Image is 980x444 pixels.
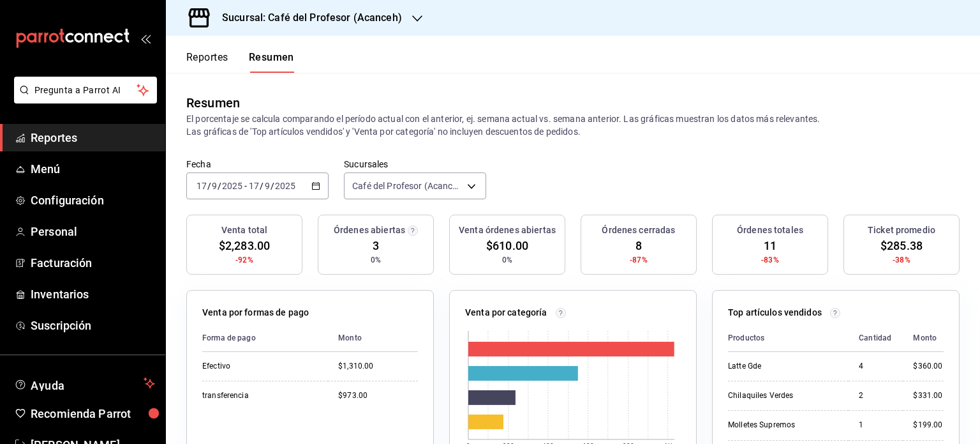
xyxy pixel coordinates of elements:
[219,237,270,254] span: $2,283.00
[31,129,155,146] span: Reportes
[913,361,944,372] div: $360.00
[903,325,944,352] th: Monto
[635,237,642,254] span: 8
[728,390,838,401] div: Chilaquiles Verdes
[913,420,944,431] div: $199.00
[859,390,893,401] div: 2
[859,361,893,372] div: 4
[271,181,274,191] span: /
[868,224,935,237] h3: Ticket promedio
[212,10,402,26] h3: Sucursal: Café del Profesor (Acanceh)
[264,181,271,191] input: --
[248,181,260,191] input: --
[459,224,556,237] h3: Venta órdenes abiertas
[761,254,779,266] span: -83%
[913,390,944,401] div: $331.00
[465,306,547,319] p: Venta por categoría
[728,361,838,372] div: Latte Gde
[202,325,328,352] th: Forma de pago
[502,254,512,266] span: 0%
[9,93,157,106] a: Pregunta a Parrot AI
[211,181,218,191] input: --
[737,224,803,237] h3: Órdenes totales
[207,181,211,191] span: /
[249,51,294,73] button: Resumen
[373,237,379,254] span: 3
[728,325,849,352] th: Productos
[880,237,923,254] span: $285.38
[186,160,329,169] label: Fecha
[31,223,155,240] span: Personal
[849,325,903,352] th: Cantidad
[31,376,138,391] span: Ayuda
[630,254,648,266] span: -87%
[602,224,675,237] h3: Órdenes cerradas
[274,181,296,191] input: ----
[338,361,418,372] div: $1,310.00
[31,160,155,178] span: Menú
[196,181,207,191] input: --
[202,306,309,319] p: Venta por formas de pago
[486,237,528,254] span: $610.00
[334,224,405,237] h3: Órdenes abiertas
[31,405,155,422] span: Recomienda Parrot
[140,33,151,43] button: open_drawer_menu
[31,254,155,272] span: Facturación
[859,420,893,431] div: 1
[371,254,381,266] span: 0%
[14,77,157,103] button: Pregunta a Parrot AI
[218,181,221,191] span: /
[31,192,155,209] span: Configuración
[728,306,822,319] p: Top artículos vendidos
[186,51,228,73] button: Reportes
[728,420,838,431] div: Molletes Supremos
[186,93,240,112] div: Resumen
[893,254,910,266] span: -38%
[34,84,137,97] span: Pregunta a Parrot AI
[260,181,264,191] span: /
[186,51,294,73] div: navigation tabs
[186,112,960,138] p: El porcentaje se calcula comparando el período actual con el anterior, ej. semana actual vs. sema...
[31,317,155,334] span: Suscripción
[352,180,463,192] span: Café del Profesor (Acanceh)
[31,286,155,303] span: Inventarios
[344,160,486,169] label: Sucursales
[221,224,267,237] h3: Venta total
[338,390,418,401] div: $973.00
[235,254,253,266] span: -92%
[202,361,318,372] div: Efectivo
[221,181,243,191] input: ----
[202,390,318,401] div: transferencia
[328,325,418,352] th: Monto
[244,181,247,191] span: -
[764,237,776,254] span: 11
